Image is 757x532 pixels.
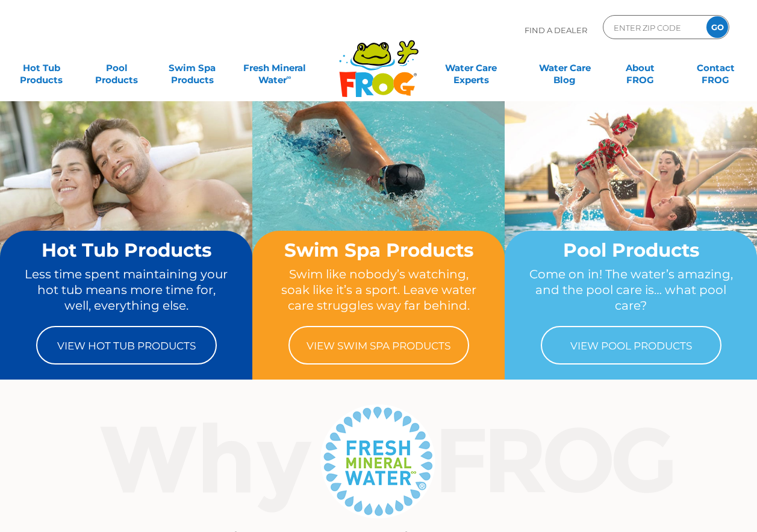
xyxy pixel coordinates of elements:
h2: Pool Products [528,240,734,260]
img: Why Frog [76,401,699,521]
a: PoolProducts [87,56,146,80]
a: Water CareExperts [423,56,519,80]
a: View Pool Products [541,326,721,365]
a: Fresh MineralWater∞ [238,56,312,80]
p: Find A Dealer [525,15,587,45]
a: Swim SpaProducts [163,56,221,80]
a: View Hot Tub Products [36,326,217,365]
img: Frog Products Logo [332,24,425,98]
h2: Swim Spa Products [275,240,482,260]
input: GO [706,16,728,38]
p: Less time spent maintaining your hot tub means more time for, well, everything else. [23,266,229,314]
img: home-banner-swim-spa-short [252,101,505,289]
img: home-banner-pool-short [505,101,757,289]
a: Water CareBlog [535,56,594,80]
a: ContactFROG [687,56,745,80]
p: Swim like nobody’s watching, soak like it’s a sport. Leave water care struggles way far behind. [275,266,482,314]
p: Come on in! The water’s amazing, and the pool care is… what pool care? [528,266,734,314]
a: Hot TubProducts [12,56,70,80]
sup: ∞ [287,73,291,81]
a: AboutFROG [611,56,669,80]
h2: Hot Tub Products [23,240,229,260]
a: View Swim Spa Products [288,326,469,365]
